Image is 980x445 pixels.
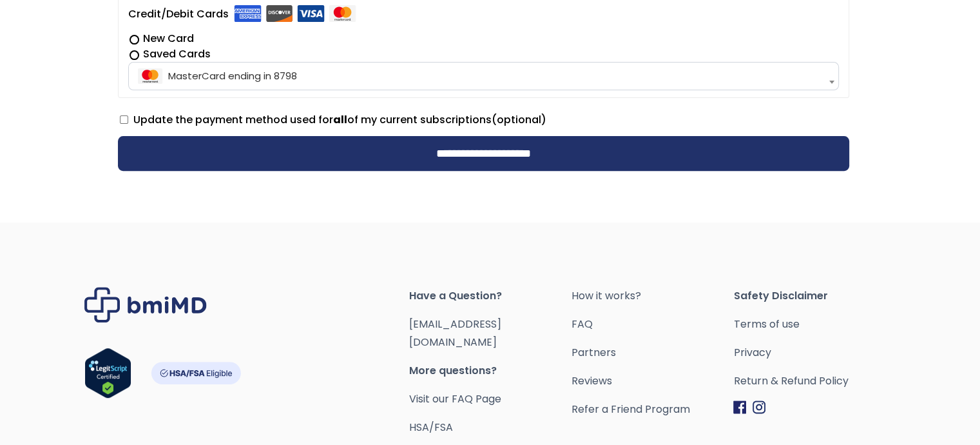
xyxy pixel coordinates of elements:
[571,315,733,333] a: FAQ
[234,5,262,22] img: amex.svg
[120,112,546,127] label: Update the payment method used for of my current subscriptions
[733,400,746,414] img: Facebook
[571,400,733,419] a: Refer a Friend Program
[409,317,501,350] a: [EMAIL_ADDRESS][DOMAIN_NAME]
[297,5,325,22] img: visa.svg
[128,31,839,46] label: New Card
[132,63,835,90] span: MasterCard ending in 8798
[409,362,572,380] span: More questions?
[84,348,131,404] a: Verify LegitScript Approval for www.bmimd.com
[265,5,293,22] img: discover.svg
[128,46,839,62] label: Saved Cards
[409,391,501,406] a: Visit our FAQ Page
[84,287,207,322] img: Brand Logo
[128,4,356,25] label: Credit/Debit Cards
[492,112,546,127] span: (optional)
[333,112,347,127] strong: all
[151,362,241,384] img: HSA-FSA
[329,5,356,22] img: mastercard.svg
[128,62,839,90] span: MasterCard ending in 8798
[409,287,572,305] span: Have a Question?
[733,344,896,362] a: Privacy
[753,400,765,414] img: Instagram
[733,372,896,390] a: Return & Refund Policy
[409,420,453,435] a: HSA/FSA
[733,287,896,305] span: Safety Disclaimer
[571,344,733,362] a: Partners
[571,372,733,390] a: Reviews
[84,348,131,399] img: Verify Approval for www.bmimd.com
[733,315,896,333] a: Terms of use
[120,115,128,124] input: Update the payment method used forallof my current subscriptions(optional)
[571,287,733,305] a: How it works?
